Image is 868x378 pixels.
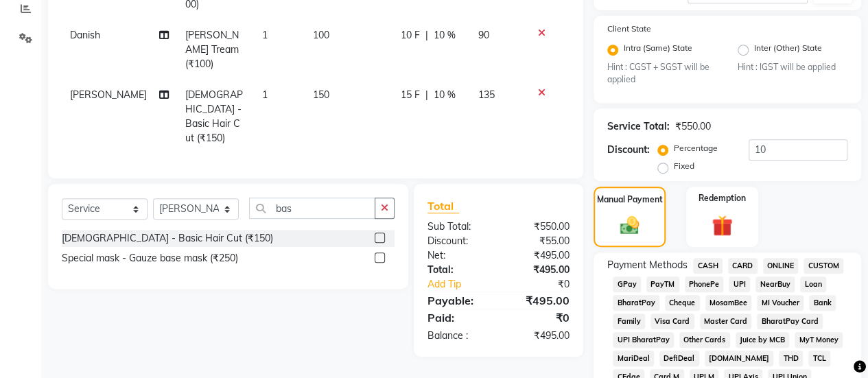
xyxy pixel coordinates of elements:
small: Hint : IGST will be applied [738,61,847,73]
input: Search or Scan [249,198,375,219]
span: Cheque [665,295,700,311]
span: Payment Methods [607,258,688,272]
small: Hint : CGST + SGST will be applied [607,61,717,86]
div: Payable: [417,292,499,309]
span: GPay [613,276,641,292]
span: UPI BharatPay [613,332,674,348]
label: Fixed [674,160,694,172]
span: ONLINE [763,258,799,274]
span: Juice by MCB [736,332,790,348]
span: 10 % [434,28,456,43]
span: 1 [262,88,268,101]
span: 90 [478,29,489,41]
span: THD [779,351,803,366]
span: PhonePe [685,276,724,292]
span: MI Voucher [757,295,804,311]
label: Percentage [674,142,718,154]
span: PayTM [646,276,679,292]
div: Sub Total: [417,220,499,234]
span: 10 F [401,28,420,43]
div: Total: [417,263,499,277]
span: Bank [809,295,836,311]
div: [DEMOGRAPHIC_DATA] - Basic Hair Cut (₹150) [62,231,273,246]
label: Intra (Same) State [624,42,692,58]
span: Visa Card [650,314,694,329]
span: Total [427,199,459,213]
div: Special mask - Gauze base mask (₹250) [62,251,238,265]
span: Family [613,314,645,329]
div: Service Total: [607,119,670,134]
div: Net: [417,248,499,263]
span: UPI [729,276,750,292]
label: Manual Payment [597,193,663,206]
span: 1 [262,29,268,41]
span: CARD [728,258,758,274]
span: MariDeal [613,351,654,366]
div: ₹495.00 [498,329,580,343]
span: | [425,88,428,102]
span: CASH [693,258,723,274]
div: Discount: [607,143,650,157]
span: 15 F [401,88,420,102]
span: Other Cards [679,332,730,348]
div: ₹495.00 [498,263,580,277]
span: 100 [313,29,329,41]
div: ₹495.00 [498,248,580,263]
div: Discount: [417,234,499,248]
div: ₹0 [498,309,580,326]
div: Paid: [417,309,499,326]
span: CUSTOM [804,258,843,274]
span: [DEMOGRAPHIC_DATA] - Basic Hair Cut (₹150) [185,88,243,144]
span: TCL [808,351,830,366]
span: MosamBee [705,295,752,311]
div: ₹0 [512,277,580,292]
div: ₹550.00 [675,119,711,134]
div: ₹550.00 [498,220,580,234]
span: | [425,28,428,43]
span: 135 [478,88,495,101]
span: 150 [313,88,329,101]
span: 10 % [434,88,456,102]
span: Master Card [700,314,752,329]
span: NearBuy [755,276,795,292]
span: BharatPay [613,295,659,311]
span: DefiDeal [659,351,699,366]
span: MyT Money [795,332,843,348]
span: [PERSON_NAME] Tream (₹100) [185,29,239,70]
div: ₹495.00 [498,292,580,309]
label: Redemption [699,192,746,204]
a: Add Tip [417,277,512,292]
img: _cash.svg [614,214,646,236]
img: _gift.svg [705,213,739,238]
span: [PERSON_NAME] [70,88,147,101]
div: Balance : [417,329,499,343]
label: Client State [607,23,651,35]
span: Loan [800,276,826,292]
span: [DOMAIN_NAME] [705,351,774,366]
span: Danish [70,29,100,41]
label: Inter (Other) State [754,42,822,58]
div: ₹55.00 [498,234,580,248]
span: BharatPay Card [757,314,823,329]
